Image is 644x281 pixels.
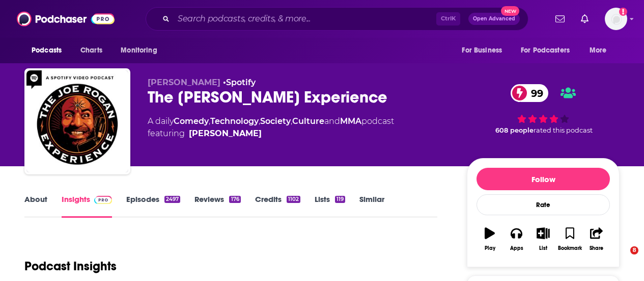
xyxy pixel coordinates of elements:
[148,127,394,140] span: featuring
[521,43,570,58] span: For Podcasters
[605,8,627,30] img: User Profile
[558,245,582,251] div: Bookmark
[335,196,345,203] div: 119
[605,8,627,30] button: Show profile menu
[619,8,627,16] svg: Add a profile image
[226,78,256,87] a: Spotify
[630,246,638,254] span: 8
[473,16,515,21] span: Open Advanced
[164,196,180,203] div: 2497
[534,126,593,134] span: rated this podcast
[174,116,209,126] a: Comedy
[514,41,584,60] button: open menu
[74,41,108,60] a: Charts
[260,116,291,126] a: Society
[468,13,520,25] button: Open AdvancedNew
[324,116,340,126] span: and
[583,221,610,258] button: Share
[530,221,556,258] button: List
[511,84,548,102] a: 99
[17,9,115,29] img: Podchaser - Follow, Share and Rate Podcasts
[503,221,529,258] button: Apps
[467,78,620,141] div: 99 608 peoplerated this podcast
[174,11,436,27] input: Search podcasts, credits, & more...
[609,246,634,271] iframe: Intercom live chat
[121,43,157,58] span: Monitoring
[210,116,259,126] a: Technology
[148,115,394,140] div: A daily podcast
[551,10,569,28] a: Show notifications dropdown
[477,221,503,258] button: Play
[539,245,547,251] div: List
[477,194,610,215] div: Rate
[590,245,603,251] div: Share
[146,7,528,31] div: Search podcasts, credits, & more...
[223,78,256,87] span: •
[577,10,593,28] a: Show notifications dropdown
[462,43,502,58] span: For Business
[287,196,300,203] div: 1102
[24,41,75,60] button: open menu
[292,116,324,126] a: Culture
[485,245,495,251] div: Play
[148,78,220,87] span: [PERSON_NAME]
[189,127,262,140] a: Joe Rogan
[24,259,117,274] h1: Podcast Insights
[477,168,610,190] button: Follow
[455,41,515,60] button: open menu
[582,41,620,60] button: open menu
[24,194,47,218] a: About
[26,70,128,172] img: The Joe Rogan Experience
[259,116,260,126] span: ,
[315,194,345,218] a: Lists119
[359,194,384,218] a: Similar
[495,126,534,134] span: 608 people
[556,221,583,258] button: Bookmark
[114,41,170,60] button: open menu
[80,43,102,58] span: Charts
[605,8,627,30] span: Logged in as lilifeinberg
[194,194,240,218] a: Reviews176
[291,116,292,126] span: ,
[501,6,519,16] span: New
[510,245,523,251] div: Apps
[32,43,62,58] span: Podcasts
[62,194,112,218] a: InsightsPodchaser Pro
[126,194,180,218] a: Episodes2497
[255,194,300,218] a: Credits1102
[436,12,460,25] span: Ctrl K
[521,84,548,102] span: 99
[229,196,240,203] div: 176
[340,116,361,126] a: MMA
[94,196,112,204] img: Podchaser Pro
[209,116,210,126] span: ,
[590,43,607,58] span: More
